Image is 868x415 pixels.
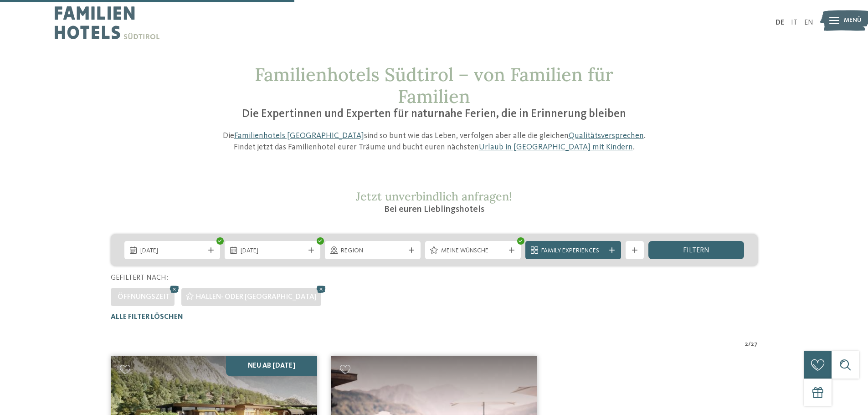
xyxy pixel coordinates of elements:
span: Meine Wünsche [441,246,505,256]
span: [DATE] [140,246,204,256]
span: filtern [683,247,709,254]
a: EN [804,19,813,26]
span: Region [341,246,405,256]
span: 2 [745,340,748,349]
span: Alle Filter löschen [111,313,183,321]
span: Hallen- oder [GEOGRAPHIC_DATA] [196,293,317,301]
span: Jetzt unverbindlich anfragen! [356,189,512,204]
span: Bei euren Lieblingshotels [384,205,484,214]
span: 27 [751,340,758,349]
span: Familienhotels Südtirol – von Familien für Familien [255,63,613,108]
span: Menü [844,16,862,25]
a: Qualitätsversprechen [569,132,644,140]
a: Familienhotels [GEOGRAPHIC_DATA] [234,132,364,140]
a: IT [791,19,797,26]
span: [DATE] [241,246,304,256]
a: Urlaub in [GEOGRAPHIC_DATA] mit Kindern [479,143,633,151]
span: Die Expertinnen und Experten für naturnahe Ferien, die in Erinnerung bleiben [242,108,626,120]
p: Die sind so bunt wie das Leben, verfolgen aber alle die gleichen . Findet jetzt das Familienhotel... [218,130,651,153]
span: Family Experiences [541,246,605,256]
a: DE [776,19,784,26]
span: / [748,340,751,349]
span: Gefiltert nach: [111,274,168,282]
span: Öffnungszeit [118,293,170,301]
